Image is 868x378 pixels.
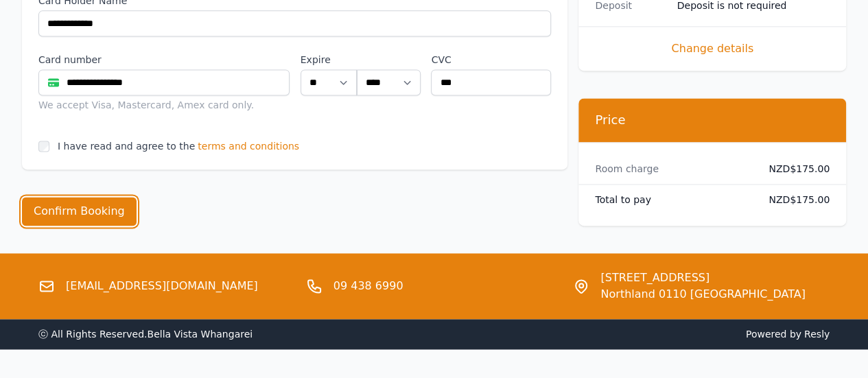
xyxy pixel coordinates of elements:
span: Change details [595,40,830,57]
label: I have read and agree to the [58,141,195,152]
label: Card number [38,53,290,67]
div: We accept Visa, Mastercard, Amex card only. [38,98,290,112]
a: 09 438 6990 [333,278,403,294]
span: [STREET_ADDRESS] [600,270,805,286]
label: Expire [301,53,357,67]
label: CVC [431,53,551,67]
dt: Room charge [595,162,747,176]
button: Confirm Booking [22,197,137,226]
span: terms and conditions [198,139,299,153]
a: Resly [804,329,830,340]
label: . [357,53,421,67]
dt: Total to pay [595,193,747,206]
span: Northland 0110 [GEOGRAPHIC_DATA] [600,286,805,303]
span: ⓒ All Rights Reserved. Bella Vista Whangarei [38,329,253,340]
h3: Price [595,112,830,128]
dd: NZD$175.00 [759,162,830,176]
a: [EMAIL_ADDRESS][DOMAIN_NAME] [66,278,258,294]
dd: NZD$175.00 [759,193,830,206]
span: Powered by [440,327,830,341]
